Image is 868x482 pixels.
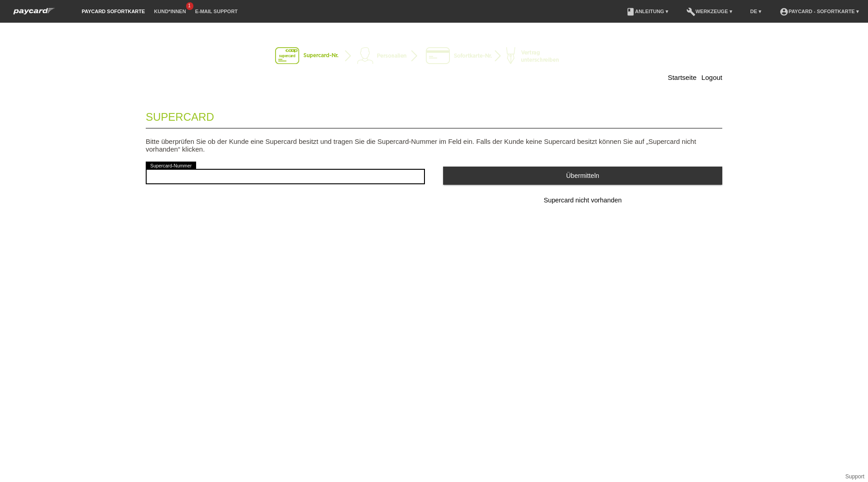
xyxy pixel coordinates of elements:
[746,9,766,14] a: DE ▾
[77,9,149,14] a: paycard Sofortkarte
[621,9,673,14] a: bookAnleitung ▾
[682,9,737,14] a: buildWerkzeuge ▾
[191,9,242,14] a: E-Mail Support
[701,74,722,81] a: Logout
[845,473,864,480] a: Support
[779,7,789,16] i: account_circle
[146,138,722,153] p: Bitte überprüfen Sie ob der Kunde eine Supercard besitzt und tragen Sie die Supercard-Nummer im F...
[626,7,635,16] i: book
[443,167,722,184] button: Übermitteln
[186,2,193,10] span: 1
[275,47,593,65] img: instantcard-v2-de-1.png
[9,6,59,16] img: paycard Sofortkarte
[668,74,696,81] a: Startseite
[443,192,722,210] button: Supercard nicht vorhanden
[566,172,599,179] span: Übermitteln
[9,10,59,17] a: paycard Sofortkarte
[544,197,622,204] span: Supercard nicht vorhanden
[146,102,722,128] legend: Supercard
[149,9,190,14] a: Kund*innen
[775,9,863,14] a: account_circlepaycard - Sofortkarte ▾
[686,7,695,16] i: build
